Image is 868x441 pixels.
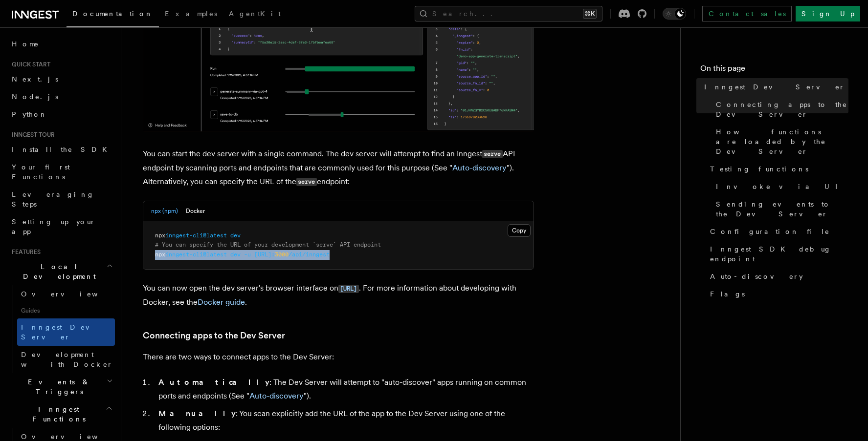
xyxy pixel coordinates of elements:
a: Leveraging Steps [8,186,115,213]
span: # You can specify the URL of your development `serve` API endpoint [155,241,381,248]
span: inngest-cli@latest [165,251,227,258]
span: Development with Docker [21,351,113,368]
span: Your first Functions [12,163,70,181]
span: Leveraging Steps [12,190,94,208]
a: [URL] [338,283,359,293]
span: Inngest SDK debug endpoint [710,244,848,264]
p: There are two ways to connect apps to the Dev Server: [143,350,534,364]
span: npx [155,232,165,239]
a: Auto-discovery [452,163,507,172]
a: Configuration file [706,223,848,240]
div: Local Development [8,285,115,373]
button: Search...⌘K [415,6,602,21]
span: dev [230,251,241,258]
kbd: ⌘K [583,9,597,19]
span: Flags [710,289,745,299]
span: AgentKit [229,10,281,18]
span: Sending events to the Dev Server [716,199,848,219]
span: Quick start [8,61,50,68]
span: Python [12,110,47,118]
span: Invoke via UI [716,182,846,191]
a: Connecting apps to the Dev Server [143,329,285,342]
span: Inngest tour [8,131,55,139]
a: Inngest SDK debug endpoint [706,240,848,268]
a: Invoke via UI [712,178,848,195]
a: Development with Docker [17,346,115,373]
button: Toggle dark mode [663,8,686,20]
strong: Manually [158,409,236,418]
a: Inngest Dev Server [17,318,115,346]
span: Local Development [8,262,107,281]
a: Install the SDK [8,141,115,158]
a: Setting up your app [8,213,115,240]
span: 3000 [275,251,289,258]
a: Overview [17,285,115,303]
span: npx [155,251,165,258]
a: Python [8,105,115,123]
span: Guides [17,303,115,318]
a: How functions are loaded by the Dev Server [712,123,848,160]
span: Inngest Functions [8,404,106,424]
p: You can now open the dev server's browser interface on . For more information about developing wi... [143,281,534,309]
span: Inngest Dev Server [21,323,105,341]
button: Docker [186,201,205,221]
span: -u [244,251,251,258]
a: Documentation [67,3,159,27]
a: Testing functions [706,160,848,178]
li: : The Dev Server will attempt to "auto-discover" apps running on common ports and endpoints (See ... [156,376,534,403]
button: Events & Triggers [8,373,115,400]
button: Copy [508,224,531,237]
span: Configuration file [710,227,830,236]
a: Home [8,35,115,53]
button: npx (npm) [151,201,178,221]
span: Overview [21,290,122,298]
span: How functions are loaded by the Dev Server [716,127,848,156]
h4: On this page [700,63,848,78]
span: Home [12,39,39,49]
span: Overview [21,433,122,441]
span: Inngest Dev Server [704,82,845,92]
span: Features [8,248,41,256]
span: Next.js [12,75,58,83]
code: serve [296,178,317,186]
span: Node.js [12,93,58,101]
code: serve [482,150,503,158]
span: Examples [165,10,217,18]
span: Auto-discovery [710,272,803,281]
strong: Automatically [158,378,269,387]
span: Connecting apps to the Dev Server [716,100,848,119]
span: inngest-cli@latest [165,232,227,239]
a: Connecting apps to the Dev Server [712,96,848,123]
a: Next.js [8,70,115,88]
a: Contact sales [702,6,792,21]
a: AgentKit [223,3,287,26]
span: Events & Triggers [8,377,107,397]
a: Your first Functions [8,158,115,186]
a: Sign Up [796,6,860,21]
span: /api/inngest [289,251,330,258]
a: Auto-discovery [249,391,304,400]
button: Inngest Functions [8,400,115,428]
a: Sending events to the Dev Server [712,195,848,223]
a: Inngest Dev Server [700,78,848,96]
span: Documentation [72,10,153,18]
code: [URL] [338,285,359,293]
p: You can start the dev server with a single command. The dev server will attempt to find an Innges... [143,147,534,189]
a: Docker guide [198,297,245,307]
span: Setting up your app [12,218,96,235]
a: Examples [159,3,223,26]
span: Install the SDK [12,146,113,153]
a: Flags [706,285,848,303]
span: [URL]: [254,251,275,258]
button: Local Development [8,258,115,285]
span: Testing functions [710,164,808,174]
a: Node.js [8,88,115,105]
a: Auto-discovery [706,268,848,285]
span: dev [230,232,241,239]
